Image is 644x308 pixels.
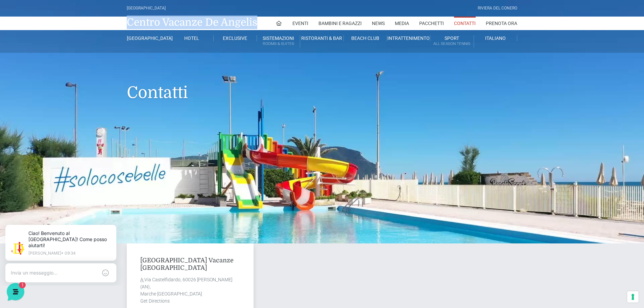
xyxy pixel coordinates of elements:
[15,25,28,39] img: light
[140,276,240,305] address: Via Castelfidardo, 60026 [PERSON_NAME] (AN), Marche [GEOGRAPHIC_DATA] Get Directions
[478,5,517,11] div: Riviera Del Conero
[430,41,473,47] small: All Season Tennis
[15,127,111,134] input: Cerca un articolo...
[44,89,100,95] span: Inizia una conversazione
[419,17,444,30] a: Pacchetti
[127,5,166,11] div: [GEOGRAPHIC_DATA]
[214,35,257,41] a: Exclusive
[8,62,127,82] a: [PERSON_NAME]Ciao! Benvenuto al [GEOGRAPHIC_DATA]! Come posso aiutarti!3 mesi fa1
[107,65,124,71] p: 3 mesi fa
[20,227,32,233] p: Home
[11,112,53,118] span: Trova una risposta
[118,73,124,80] span: 1
[486,17,517,30] a: Prenota Ora
[127,53,517,112] h1: Contatti
[257,41,300,47] small: Rooms & Suites
[344,35,387,41] a: Beach Club
[68,216,72,221] span: 1
[5,282,26,302] iframe: Customerly Messenger Launcher
[5,217,47,233] button: Home
[11,54,57,60] span: Le tue conversazioni
[485,35,506,41] span: Italiano
[32,34,115,39] p: [PERSON_NAME] • 09:34
[58,227,77,233] p: Messaggi
[318,17,362,30] a: Bambini e Ragazzi
[127,35,170,41] a: [GEOGRAPHIC_DATA]
[28,73,103,80] p: Ciao! Benvenuto al [GEOGRAPHIC_DATA]! Come posso aiutarti!
[474,35,517,41] a: Italiano
[170,35,213,41] a: Hotel
[5,30,114,43] p: La nostra missione è rendere la tua esperienza straordinaria!
[454,17,476,30] a: Contatti
[88,217,130,233] button: Aiuto
[11,85,124,99] button: Inizia una conversazione
[11,66,24,79] img: light
[28,65,103,72] span: [PERSON_NAME]
[430,35,474,48] a: SportAll Season Tennis
[140,257,240,271] h4: [GEOGRAPHIC_DATA] Vacanze [GEOGRAPHIC_DATA]
[60,54,124,60] a: [DEMOGRAPHIC_DATA] tutto
[627,291,639,303] button: Le tue preferenze relative al consenso per le tecnologie di tracciamento
[395,17,409,30] a: Media
[140,277,144,282] abbr: Address
[257,35,300,48] a: SistemazioniRooms & Suites
[32,14,115,32] p: Ciao! Benvenuto al [GEOGRAPHIC_DATA]! Come posso aiutarti!
[387,35,430,41] a: Intrattenimento
[5,5,114,27] h2: Ciao da De Angelis Resort 👋
[292,17,308,30] a: Eventi
[104,227,114,233] p: Aiuto
[72,112,124,118] a: Apri Centro Assistenza
[127,16,257,29] a: Centro Vacanze De Angelis
[372,17,385,30] a: News
[300,35,343,41] a: Ristoranti & Bar
[47,217,89,233] button: 1Messaggi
